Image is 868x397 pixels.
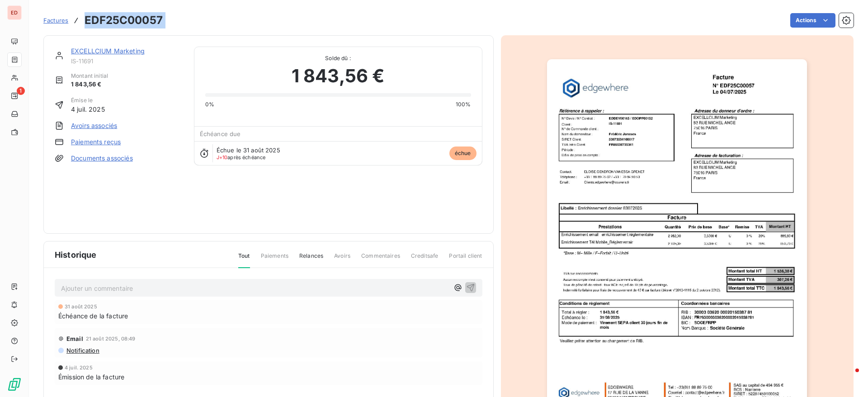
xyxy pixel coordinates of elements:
span: Avoirs [334,252,350,267]
span: 4 juil. 2025 [65,365,93,370]
span: Tout [238,252,250,268]
button: Actions [790,13,835,28]
span: J+10 [217,154,228,161]
span: Paiements [261,252,288,267]
div: ED [7,5,22,20]
a: Factures [43,16,68,25]
span: Email [66,335,83,342]
span: Commentaires [361,252,400,267]
span: 100% [456,100,471,109]
h3: EDF25C00057 [85,12,163,28]
span: après échéance [217,155,266,160]
span: 1 [17,87,25,95]
span: Émission de la facture [58,372,124,382]
span: 31 août 2025 [65,304,97,309]
span: Émise le [71,96,105,104]
span: 0% [205,100,214,109]
iframe: Intercom live chat [837,366,859,388]
span: Creditsafe [411,252,439,267]
span: Solde dû : [205,54,471,62]
span: Montant initial [71,72,108,80]
span: Échéance due [200,130,241,137]
span: Factures [43,17,68,24]
span: Historique [55,249,97,261]
span: 21 août 2025, 08:49 [86,336,136,341]
a: EXCELLCIUM Marketing [71,47,145,55]
span: 1 843,56 € [71,80,108,89]
span: Échue le 31 août 2025 [217,147,280,154]
a: Avoirs associés [71,121,117,130]
span: Relances [299,252,323,267]
span: échue [449,147,476,160]
a: Documents associés [71,154,133,163]
span: 4 juil. 2025 [71,104,105,114]
span: Échéance de la facture [58,311,128,321]
span: Portail client [449,252,482,267]
span: IS-11691 [71,57,183,65]
img: Logo LeanPay [7,377,22,392]
span: Notification [66,347,99,354]
span: 1 843,56 € [292,62,385,90]
a: Paiements reçus [71,137,121,147]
